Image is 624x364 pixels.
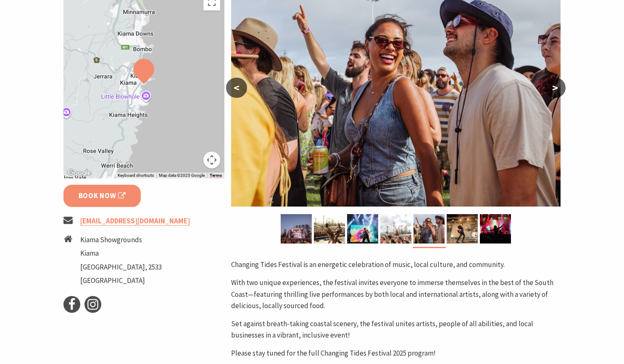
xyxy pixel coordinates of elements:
[203,152,220,168] button: Map camera controls
[226,78,247,98] button: <
[80,275,162,286] li: [GEOGRAPHIC_DATA]
[545,78,566,98] button: >
[480,214,511,244] img: Changing Tides Festival Goers - 3
[413,214,445,244] img: Changing Tides Festival Goers - 2
[80,234,162,246] li: Kiama Showgrounds
[447,214,478,244] img: Changing Tides Performance - 2
[347,214,378,244] img: Changing Tides Performers - 3
[63,185,141,207] a: Book Now
[281,214,312,244] img: Changing Tides Main Stage
[66,168,93,178] a: Open this area in Google Maps (opens a new window)
[231,259,561,270] p: Changing Tides Festival is an energetic celebration of music, local culture, and community.
[79,190,126,202] span: Book Now
[80,216,190,226] a: [EMAIL_ADDRESS][DOMAIN_NAME]
[66,168,93,178] img: Google
[314,214,345,244] img: Changing Tides Performance - 1
[210,173,222,178] a: Terms (opens in new tab)
[380,214,411,244] img: Changing Tides Festival Goers - 1
[118,173,154,178] button: Keyboard shortcuts
[231,348,561,359] p: Please stay tuned for the full Changing Tides Festival 2025 program!
[80,248,162,259] li: Kiama
[159,173,205,178] span: Map data ©2025 Google
[231,277,561,312] p: With two unique experiences, the festival invites everyone to immerse themselves in the best of t...
[231,318,561,341] p: Set against breath-taking coastal scenery, the festival unites artists, people of all abilities, ...
[80,262,162,273] li: [GEOGRAPHIC_DATA], 2533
